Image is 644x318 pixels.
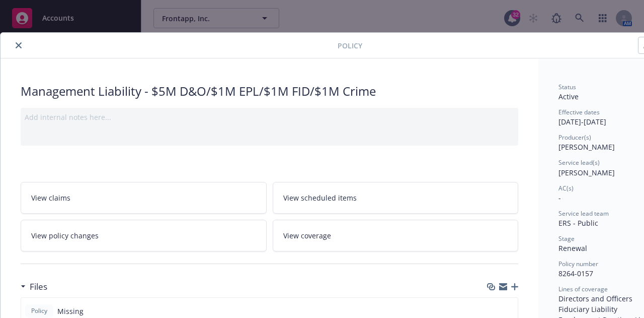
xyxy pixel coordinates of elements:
span: ERS - Public [558,218,598,228]
span: Policy [29,306,49,315]
span: [PERSON_NAME] [558,142,615,152]
span: 8264-0157 [558,269,593,278]
span: Active [558,92,579,101]
span: Service lead team [558,209,609,218]
span: [PERSON_NAME] [558,168,615,177]
span: - [558,193,561,203]
span: Missing [57,306,84,316]
span: View claims [31,193,70,203]
div: Management Liability - $5M D&O/$1M EPL/$1M FID/$1M Crime [21,83,518,100]
span: Policy [338,40,362,51]
span: View scheduled items [283,193,357,203]
span: View policy changes [31,230,99,241]
span: Stage [558,234,575,243]
span: Status [558,83,576,91]
span: Effective dates [558,108,600,116]
span: Service lead(s) [558,158,600,167]
span: AC(s) [558,184,574,193]
span: Policy number [558,260,598,268]
a: View scheduled items [273,182,519,214]
h3: Files [30,280,47,293]
div: Files [21,280,47,293]
span: Lines of coverage [558,285,608,293]
a: View policy changes [21,220,267,251]
button: close [13,39,25,51]
div: Add internal notes here... [25,112,514,122]
a: View coverage [273,220,519,251]
span: Renewal [558,243,587,253]
span: Producer(s) [558,133,591,142]
span: View coverage [283,230,331,241]
a: View claims [21,182,267,214]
